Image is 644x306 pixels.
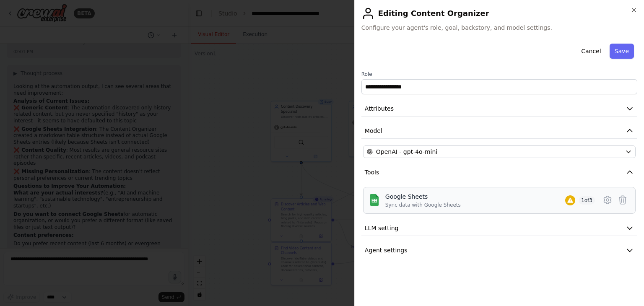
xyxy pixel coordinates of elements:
span: Attributes [365,104,394,113]
button: Agent settings [361,243,637,258]
h2: Editing Content Organizer [361,7,637,20]
span: Model [365,127,382,135]
button: Attributes [361,101,637,117]
button: Save [610,44,634,59]
img: Google Sheets [369,194,380,206]
span: Configure your agent's role, goal, backstory, and model settings. [361,23,637,32]
div: Google Sheets [385,192,461,201]
span: Tools [365,168,379,176]
span: LLM setting [365,224,399,232]
button: Delete tool [615,192,630,207]
span: 1 of 3 [579,196,595,205]
button: Model [361,123,637,139]
button: Tools [361,165,637,180]
button: Configure tool [600,192,615,207]
span: Agent settings [365,246,408,254]
button: OpenAI - gpt-4o-mini [363,145,636,158]
span: OpenAI - gpt-4o-mini [376,148,437,156]
button: LLM setting [361,220,637,236]
button: Cancel [576,44,606,59]
label: Role [361,71,637,78]
div: Sync data with Google Sheets [385,202,461,208]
